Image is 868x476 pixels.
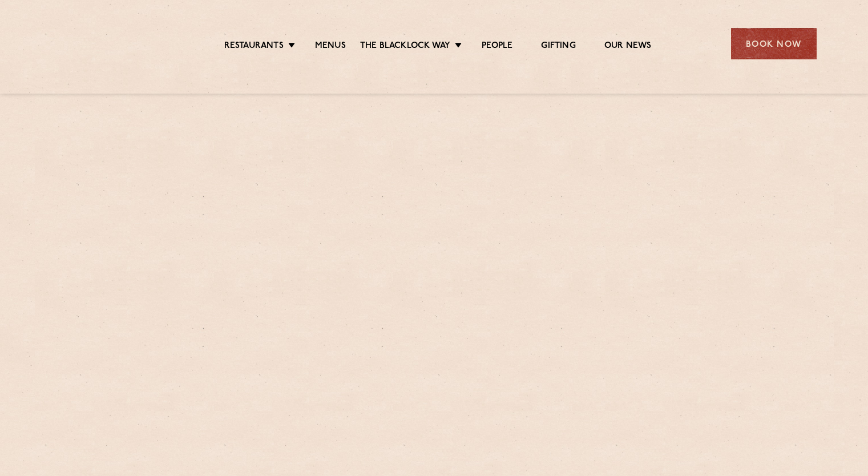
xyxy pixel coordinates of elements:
[52,11,151,76] img: svg%3E
[482,41,512,53] a: People
[541,41,575,53] a: Gifting
[604,41,652,53] a: Our News
[360,41,450,53] a: The Blacklock Way
[315,41,346,53] a: Menus
[224,41,284,53] a: Restaurants
[731,28,817,59] div: Book Now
